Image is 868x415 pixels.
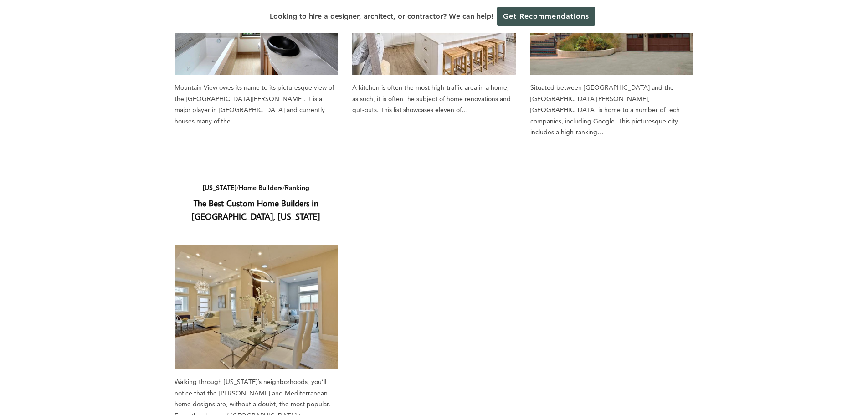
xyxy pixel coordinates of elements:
[175,82,338,127] div: Mountain View owes its name to its picturesque view of the [GEOGRAPHIC_DATA][PERSON_NAME]. It is ...
[175,182,338,194] div: / /
[191,197,320,222] a: The Best Custom Home Builders in [GEOGRAPHIC_DATA], [US_STATE]
[352,82,516,116] div: A kitchen is often the most high-traffic area in a home; as such, it is often the subject of home...
[285,184,309,192] a: Ranking
[822,369,857,404] iframe: Drift Widget Chat Controller
[203,184,236,192] a: [US_STATE]
[497,7,595,26] a: Get Recommendations
[175,245,338,369] a: The Best Custom Home Builders in [GEOGRAPHIC_DATA], [US_STATE]
[530,82,694,138] div: Situated between [GEOGRAPHIC_DATA] and the [GEOGRAPHIC_DATA][PERSON_NAME], [GEOGRAPHIC_DATA] is h...
[239,184,282,192] a: Home Builders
